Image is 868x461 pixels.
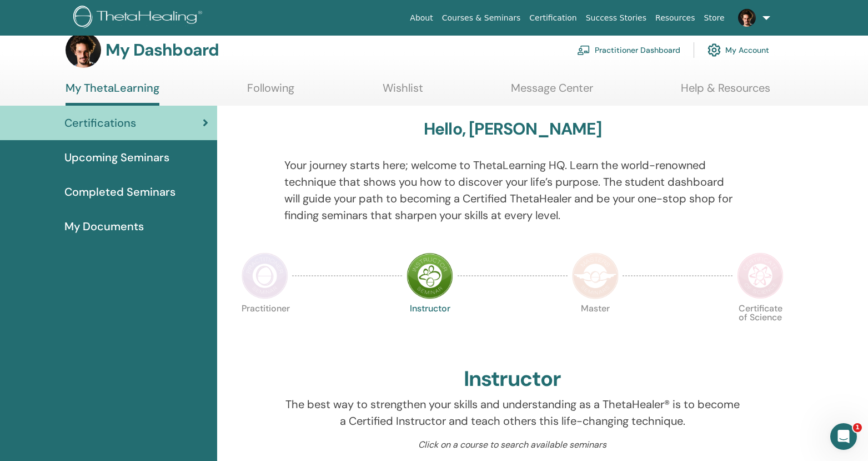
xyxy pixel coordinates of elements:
[405,8,437,28] a: About
[284,157,741,224] p: Your journey starts here; welcome to ThetaLearning HQ. Learn the world-renowned technique that sh...
[577,45,590,55] img: chalkboard-teacher.svg
[738,9,756,27] img: default.jpg
[64,149,169,166] span: Upcoming Seminars
[242,252,288,299] img: Practitioner
[853,423,862,432] span: 1
[572,304,619,351] p: Master
[700,8,729,28] a: Store
[577,38,680,62] a: Practitioner Dashboard
[284,396,741,429] p: The best way to strengthen your skills and understanding as a ThetaHealer® is to become a Certifi...
[464,366,561,392] h2: Instructor
[651,8,700,28] a: Resources
[681,81,770,103] a: Help & Resources
[66,32,101,68] img: default.jpg
[581,8,651,28] a: Success Stories
[247,81,294,103] a: Following
[73,6,206,31] img: logo.png
[511,81,593,103] a: Message Center
[106,40,219,60] h3: My Dashboard
[66,81,159,106] a: My ThetaLearning
[830,423,857,450] iframe: Intercom live chat
[64,218,144,235] span: My Documents
[424,119,601,139] h3: Hello, [PERSON_NAME]
[242,304,288,351] p: Practitioner
[708,41,721,60] img: cog.svg
[407,252,453,299] img: Instructor
[383,81,423,103] a: Wishlist
[737,252,784,299] img: Certificate of Science
[64,115,136,131] span: Certifications
[708,38,769,62] a: My Account
[407,304,453,351] p: Instructor
[438,8,525,28] a: Courses & Seminars
[64,184,175,200] span: Completed Seminars
[284,438,741,452] p: Click on a course to search available seminars
[737,304,784,351] p: Certificate of Science
[572,252,619,299] img: Master
[525,8,581,28] a: Certification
